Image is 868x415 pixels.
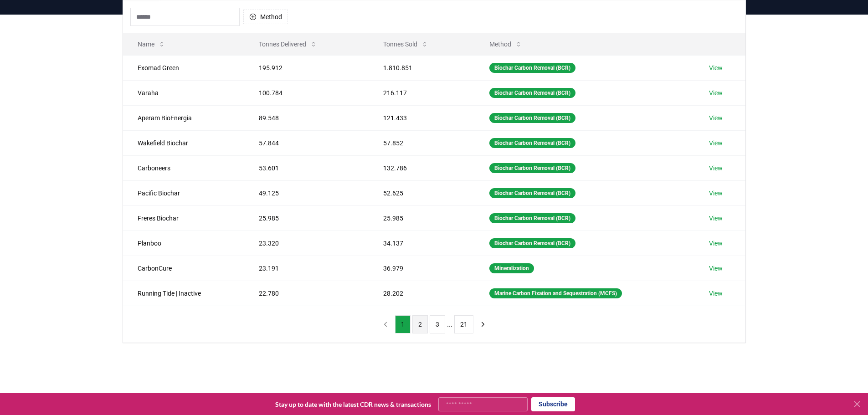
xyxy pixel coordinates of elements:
[454,315,473,333] button: 21
[123,55,244,80] td: Exomad Green
[475,315,491,333] button: next page
[244,80,369,105] td: 100.784
[489,188,575,198] div: Biochar Carbon Removal (BCR)
[123,281,244,306] td: Running Tide | Inactive
[369,231,474,256] td: 34.137
[123,105,244,130] td: Aperam BioEnergia
[412,315,428,333] button: 2
[489,138,575,148] div: Biochar Carbon Removal (BCR)
[123,155,244,180] td: Carboneers
[709,63,723,72] a: View
[244,231,369,256] td: 23.320
[123,80,244,105] td: Varaha
[244,55,369,80] td: 195.912
[709,289,723,298] a: View
[482,35,529,53] button: Method
[447,319,452,330] li: ...
[369,80,474,105] td: 216.117
[369,281,474,306] td: 28.202
[709,264,723,273] a: View
[430,315,445,333] button: 3
[709,164,723,173] a: View
[489,238,575,248] div: Biochar Carbon Removal (BCR)
[489,113,575,123] div: Biochar Carbon Removal (BCR)
[244,105,369,130] td: 89.548
[244,155,369,180] td: 53.601
[376,35,436,53] button: Tonnes Sold
[123,256,244,281] td: CarbonCure
[244,281,369,306] td: 22.780
[244,180,369,205] td: 49.125
[123,231,244,256] td: Planboo
[244,205,369,231] td: 25.985
[395,315,411,333] button: 1
[369,105,474,130] td: 121.433
[123,205,244,231] td: Freres Biochar
[244,256,369,281] td: 23.191
[369,155,474,180] td: 132.786
[709,189,723,198] a: View
[489,213,575,223] div: Biochar Carbon Removal (BCR)
[489,288,622,298] div: Marine Carbon Fixation and Sequestration (MCFS)
[369,130,474,155] td: 57.852
[369,180,474,205] td: 52.625
[130,35,173,53] button: Name
[243,10,288,24] button: Method
[709,239,723,248] a: View
[369,205,474,231] td: 25.985
[489,163,575,173] div: Biochar Carbon Removal (BCR)
[123,180,244,205] td: Pacific Biochar
[123,130,244,155] td: Wakefield Biochar
[709,88,723,97] a: View
[489,263,534,273] div: Mineralization
[709,214,723,223] a: View
[252,35,324,53] button: Tonnes Delivered
[369,256,474,281] td: 36.979
[244,130,369,155] td: 57.844
[709,138,723,148] a: View
[369,55,474,80] td: 1.810.851
[489,63,575,73] div: Biochar Carbon Removal (BCR)
[489,88,575,98] div: Biochar Carbon Removal (BCR)
[709,113,723,123] a: View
